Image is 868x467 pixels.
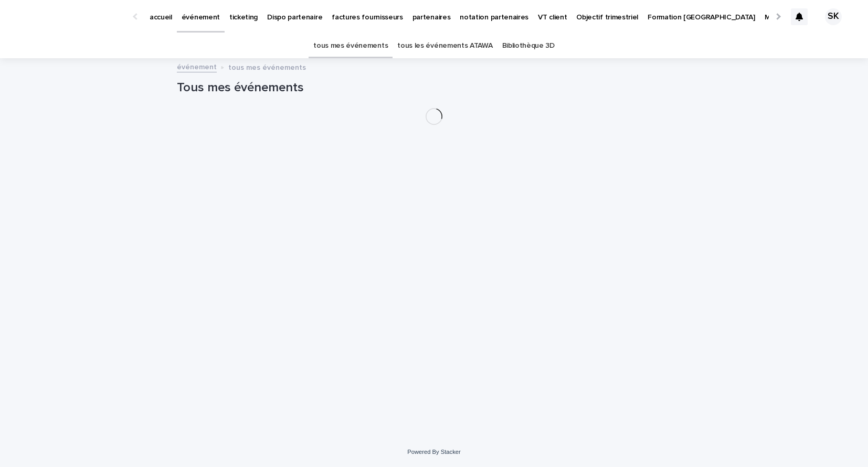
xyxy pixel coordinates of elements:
[397,34,492,58] a: tous les événements ATAWA
[825,8,842,25] div: SK
[21,6,123,27] img: Ls34BcGeRexTGTNfXpUC
[407,449,460,455] a: Powered By Stacker
[177,80,691,95] h1: Tous mes événements
[502,34,555,58] a: Bibliothèque 3D
[228,61,306,72] p: tous mes événements
[313,34,388,58] a: tous mes événements
[177,60,217,72] a: événement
